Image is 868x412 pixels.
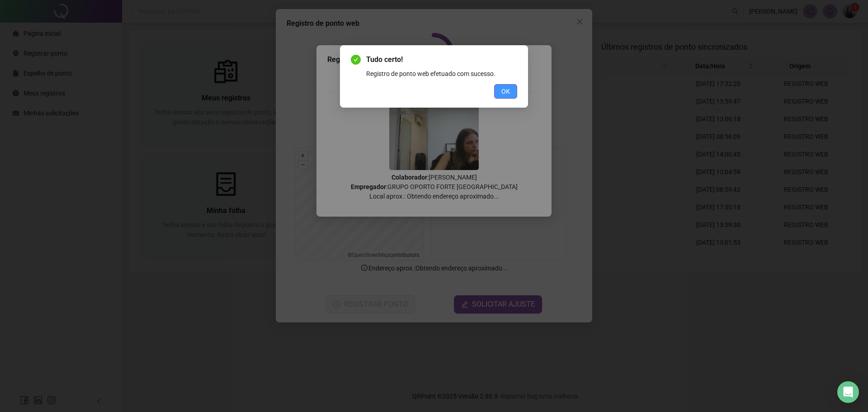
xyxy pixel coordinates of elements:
div: Registro de ponto web efetuado com sucesso. [366,69,517,79]
div: Open Intercom Messenger [837,381,859,403]
span: check-circle [351,55,361,65]
button: OK [494,84,517,99]
span: OK [501,86,510,96]
span: Tudo certo! [366,54,517,65]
